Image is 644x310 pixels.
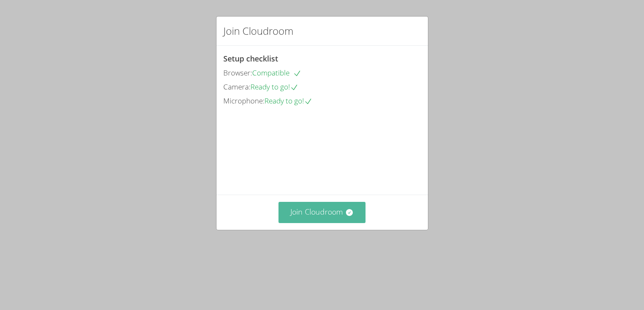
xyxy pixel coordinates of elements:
[223,23,293,39] h2: Join Cloudroom
[223,96,264,106] span: Microphone:
[250,82,298,92] span: Ready to go!
[278,202,366,223] button: Join Cloudroom
[252,68,301,78] span: Compatible
[223,53,278,64] span: Setup checklist
[264,96,312,106] span: Ready to go!
[223,82,250,92] span: Camera:
[223,68,252,78] span: Browser:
